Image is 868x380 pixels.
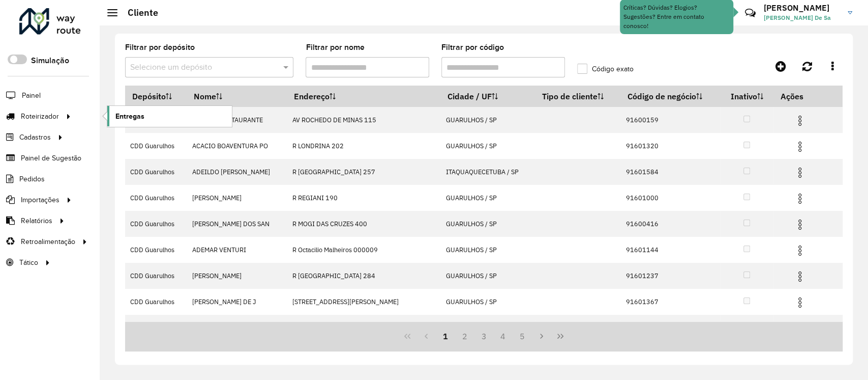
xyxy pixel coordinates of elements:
th: Nome [187,86,287,107]
td: R Octacilio Malheiros 000009 [287,237,440,263]
span: Importações [21,195,59,205]
button: 1 [436,327,455,346]
th: Ações [773,86,834,107]
td: R LONDRINA 202 [287,133,440,159]
button: 3 [474,327,494,346]
td: CDD Guarulhos [125,263,187,289]
span: Tático [19,257,38,268]
td: 91601237 [620,263,721,289]
label: Filtrar por nome [306,41,364,53]
span: Painel de Sugestão [21,153,81,164]
td: GUARULHOS / SP [441,263,535,289]
td: CDD Guarulhos [125,315,187,341]
label: Código exato [577,64,634,74]
span: Pedidos [19,174,45,184]
th: Endereço [287,86,440,107]
td: 91601320 [620,133,721,159]
td: GUARULHOS / SP [441,185,535,211]
span: Entregas [115,111,144,122]
td: R [GEOGRAPHIC_DATA] 257 [287,159,440,185]
th: Inativo [721,86,773,107]
td: A GARCA RESTAURANTE [187,107,287,133]
td: 91601000 [620,185,721,211]
td: AV ROCHEDO DE MINAS 115 [287,107,440,133]
th: Cidade / UF [441,86,535,107]
a: Contato Rápido [739,2,761,24]
button: 2 [455,327,474,346]
td: 91601367 [620,289,721,315]
th: Depósito [125,86,187,107]
button: Next Page [532,327,551,346]
span: Roteirizador [21,111,59,122]
td: R REGIANI 190 [287,185,440,211]
label: Simulação [31,55,69,67]
label: Filtrar por depósito [125,41,195,53]
td: CDD Guarulhos [125,133,187,159]
td: CDD Guarulhos [125,159,187,185]
th: Código de negócio [620,86,721,107]
td: [STREET_ADDRESS][PERSON_NAME] [287,289,440,315]
button: 5 [513,327,532,346]
h2: Cliente [117,7,158,18]
span: [PERSON_NAME] De Sa [764,13,840,22]
span: Cadastros [19,132,51,143]
a: Entregas [107,106,232,126]
td: ITAQUAQUECETUBA / SP [441,159,535,185]
td: GUARULHOS / SP [441,237,535,263]
td: GUARULHOS / SP [441,107,535,133]
td: [PERSON_NAME] DE J [187,289,287,315]
td: R [PERSON_NAME] 4 [287,315,440,341]
span: Relatórios [21,215,52,226]
td: 91601144 [620,237,721,263]
td: GUARULHOS / SP [441,289,535,315]
td: [PERSON_NAME] DOS SAN [187,211,287,237]
label: Filtrar por código [441,41,504,53]
td: 91600416 [620,211,721,237]
td: R [GEOGRAPHIC_DATA] 284 [287,263,440,289]
td: 91601584 [620,159,721,185]
td: 91600316 [620,315,721,341]
td: CDD Guarulhos [125,237,187,263]
td: CDD Guarulhos [125,289,187,315]
td: ADEILDO [PERSON_NAME] [187,159,287,185]
span: Retroalimentação [21,236,75,247]
td: 91600159 [620,107,721,133]
td: R MOGI DAS CRUZES 400 [287,211,440,237]
td: AGENOR BATISTA DE ME [187,315,287,341]
span: Painel [22,90,41,101]
td: CDD Guarulhos [125,211,187,237]
td: ACACIO BOAVENTURA PO [187,133,287,159]
td: GUARULHOS / SP [441,211,535,237]
button: Last Page [551,327,570,346]
td: ADEMAR VENTURI [187,237,287,263]
td: GUARULHOS / SP [441,133,535,159]
td: GUARULHOS / SP [441,315,535,341]
td: CDD Guarulhos [125,185,187,211]
th: Tipo de cliente [535,86,620,107]
button: 4 [493,327,513,346]
td: [PERSON_NAME] [187,185,287,211]
td: [PERSON_NAME] [187,263,287,289]
h3: [PERSON_NAME] [764,3,840,13]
